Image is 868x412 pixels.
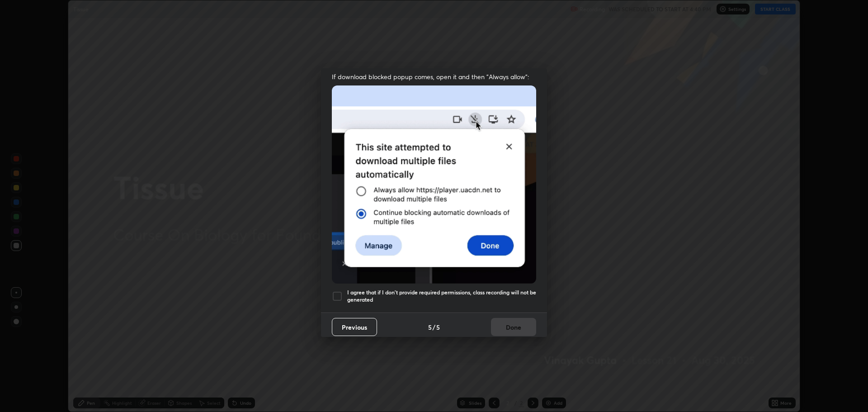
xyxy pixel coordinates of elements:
[428,322,432,332] h4: 5
[433,322,435,332] h4: /
[347,289,536,303] h5: I agree that if I don't provide required permissions, class recording will not be generated
[332,85,536,283] img: downloads-permission-blocked.gif
[332,318,377,336] button: Previous
[436,322,440,332] h4: 5
[332,72,536,81] span: If download blocked popup comes, open it and then "Always allow":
